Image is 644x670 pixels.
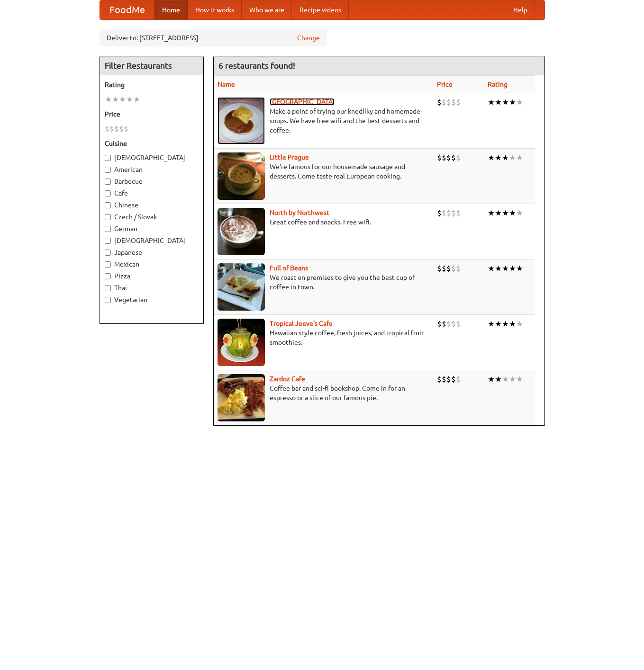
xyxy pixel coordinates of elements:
[270,209,329,216] a: North by Northwest
[270,98,335,106] b: [GEOGRAPHIC_DATA]
[451,152,456,163] li: $
[495,319,502,329] li: ★
[516,152,523,163] li: ★
[446,208,451,218] li: $
[105,188,199,198] label: Cafe
[105,94,112,105] li: ★
[105,283,199,293] label: Thai
[218,273,430,292] p: We roast on premises to give you the best cup of coffee in town.
[442,374,446,384] li: $
[270,375,305,383] b: Zardoz Cafe
[446,152,451,163] li: $
[488,97,495,107] li: ★
[509,152,516,163] li: ★
[456,319,461,329] li: $
[105,271,199,281] label: Pizza
[488,319,495,329] li: ★
[516,97,523,107] li: ★
[437,208,442,218] li: $
[105,200,199,210] label: Chinese
[218,162,430,181] p: We're famous for our housemade sausage and desserts. Come taste real European cooking.
[105,139,199,148] h5: Cuisine
[502,208,509,218] li: ★
[188,0,242,19] a: How it works
[509,97,516,107] li: ★
[292,0,349,19] a: Recipe videos
[105,190,111,197] input: Cafe
[105,214,111,220] input: Czech / Slovak
[488,263,495,274] li: ★
[446,319,451,329] li: $
[218,80,235,88] a: Name
[446,263,451,274] li: $
[100,0,154,19] a: FoodMe
[105,261,111,268] input: Mexican
[119,124,124,134] li: $
[506,0,535,19] a: Help
[114,124,119,134] li: $
[488,152,495,163] li: ★
[105,109,199,119] h5: Price
[270,264,308,272] a: Full of Beans
[495,97,502,107] li: ★
[105,124,109,134] li: $
[451,208,456,218] li: $
[495,152,502,163] li: ★
[218,97,265,144] img: czechpoint.jpg
[442,152,446,163] li: $
[270,320,333,327] a: Tropical Jeeve's Cafe
[446,97,451,107] li: $
[502,263,509,274] li: ★
[112,94,119,105] li: ★
[516,208,523,218] li: ★
[105,80,199,89] h5: Rating
[509,208,516,218] li: ★
[218,107,430,135] p: Make a point of trying our knedlíky and homemade soups. We have free wifi and the best desserts a...
[105,250,111,256] input: Japanese
[495,208,502,218] li: ★
[437,374,442,384] li: $
[100,29,327,46] div: Deliver to: [STREET_ADDRESS]
[488,374,495,384] li: ★
[109,124,114,134] li: $
[509,319,516,329] li: ★
[502,374,509,384] li: ★
[105,295,199,304] label: Vegetarian
[516,319,523,329] li: ★
[495,374,502,384] li: ★
[154,0,188,19] a: Home
[105,165,199,174] label: American
[105,224,199,233] label: German
[442,319,446,329] li: $
[218,61,295,70] ng-pluralize: 6 restaurants found!
[218,208,265,255] img: north.jpg
[105,248,199,257] label: Japanese
[516,374,523,384] li: ★
[495,263,502,274] li: ★
[105,259,199,269] label: Mexican
[218,319,265,366] img: jeeves.jpg
[442,208,446,218] li: $
[105,273,111,279] input: Pizza
[437,319,442,329] li: $
[502,152,509,163] li: ★
[126,94,133,105] li: ★
[105,226,111,232] input: German
[133,94,140,105] li: ★
[105,285,111,291] input: Thai
[456,208,461,218] li: $
[105,236,199,245] label: [DEMOGRAPHIC_DATA]
[456,263,461,274] li: $
[218,263,265,311] img: beans.jpg
[516,263,523,274] li: ★
[105,155,111,161] input: [DEMOGRAPHIC_DATA]
[297,33,320,43] a: Change
[502,319,509,329] li: ★
[100,56,203,75] h4: Filter Restaurants
[105,212,199,222] label: Czech / Slovak
[218,152,265,200] img: littleprague.jpg
[437,80,453,88] a: Price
